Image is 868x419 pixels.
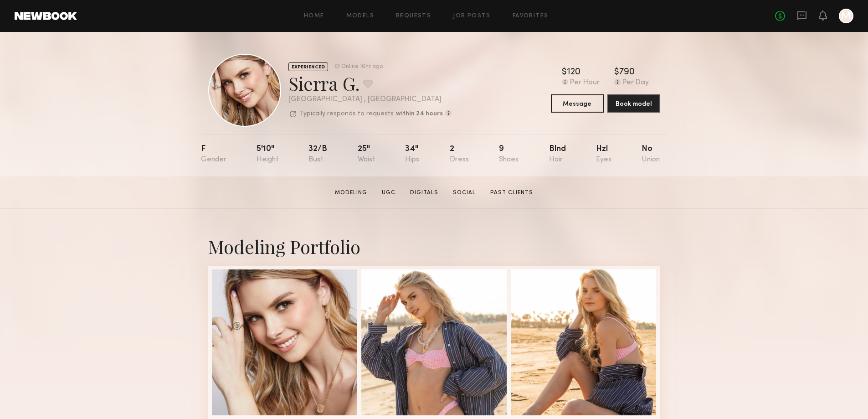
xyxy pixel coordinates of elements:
[562,68,567,77] div: $
[513,13,549,19] a: Favorites
[405,145,419,164] div: 34"
[487,189,537,197] a: Past Clients
[449,189,479,197] a: Social
[331,189,371,197] a: Modeling
[201,145,226,164] div: F
[453,13,491,19] a: Job Posts
[596,145,611,164] div: Hzl
[300,111,394,117] p: Typically responds to requests
[396,111,443,117] b: within 24 hours
[378,189,399,197] a: UGC
[551,94,604,113] button: Message
[288,62,328,71] div: EXPERIENCED
[549,145,566,164] div: Blnd
[567,68,580,77] div: 120
[288,96,452,103] div: [GEOGRAPHIC_DATA] , [GEOGRAPHIC_DATA]
[288,71,452,95] div: Sierra G.
[570,79,600,87] div: Per Hour
[341,64,383,70] div: Online 16hr ago
[499,145,519,164] div: 9
[450,145,469,164] div: 2
[396,13,431,19] a: Requests
[607,94,660,113] button: Book model
[308,145,327,164] div: 32/b
[614,68,619,77] div: $
[642,145,660,164] div: No
[622,79,649,87] div: Per Day
[208,234,660,259] div: Modeling Portfolio
[304,13,324,19] a: Home
[406,189,442,197] a: Digitals
[346,13,374,19] a: Models
[257,145,278,164] div: 5'10"
[619,68,635,77] div: 790
[358,145,375,164] div: 25"
[839,9,853,23] a: M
